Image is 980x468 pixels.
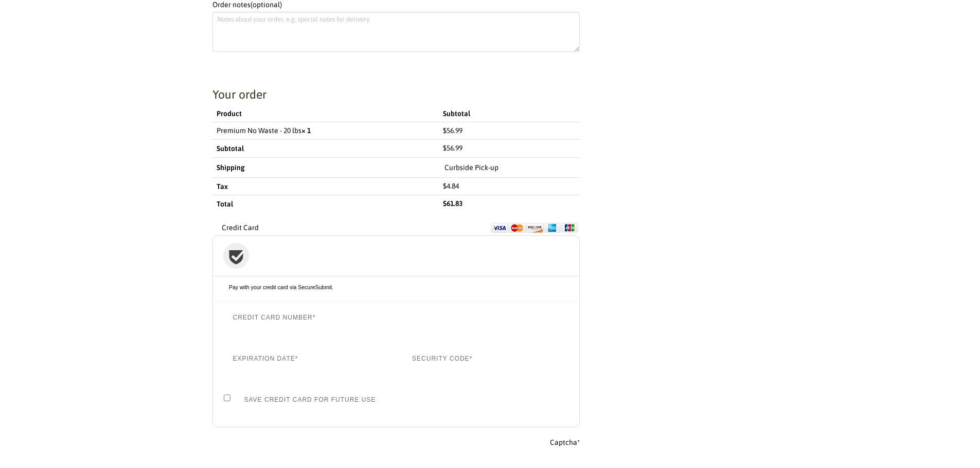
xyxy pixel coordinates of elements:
strong: × 1 [301,126,311,135]
span: $ [443,199,447,208]
label: Credit Card number [224,312,568,323]
label: Save Credit Card for Future Use [235,396,376,403]
th: Subtotal [438,105,580,122]
span: $ [443,126,447,135]
span: $ [443,182,447,190]
th: Total [212,195,439,213]
img: Credit Card [490,222,579,234]
th: Shipping [212,158,439,178]
label: Captcha [212,437,580,449]
label: Expiration date [224,353,389,364]
h3: Your order [212,87,580,103]
label: Credit Card [212,222,580,234]
th: Tax [212,177,439,195]
bdi: 61.83 [443,199,462,208]
th: Subtotal [212,140,439,158]
label: Security code [403,353,568,364]
bdi: 56.99 [443,126,462,135]
p: Pay with your credit card via SecureSubmit. [224,284,568,291]
label: Curbside Pick-up [444,162,498,174]
bdi: 56.99 [443,144,462,152]
td: Premium No Waste - 20 lbs [212,122,439,140]
span: $ [443,144,447,152]
th: Product [212,105,439,122]
span: (optional) [251,1,282,9]
span: 4.84 [443,182,459,190]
